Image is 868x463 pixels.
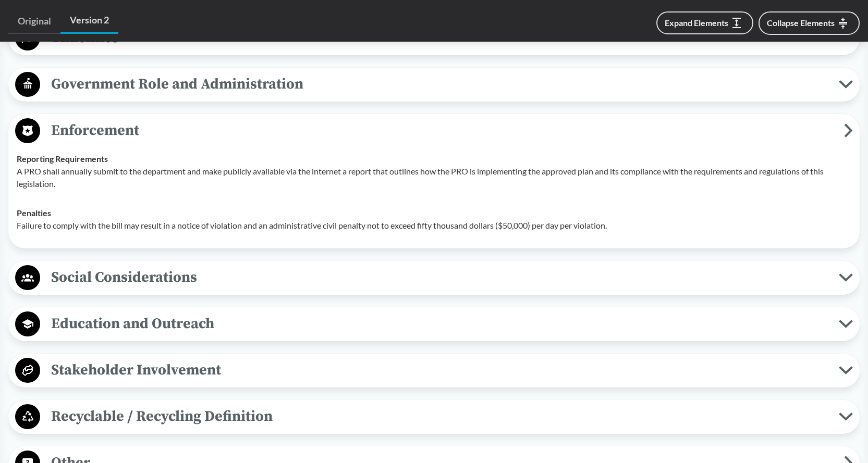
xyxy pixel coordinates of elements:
span: Stakeholder Involvement [40,358,839,382]
button: Expand Elements [656,11,753,34]
button: Collapse Elements [759,11,860,35]
strong: Reporting Requirements [17,154,108,164]
a: Version 2 [60,8,118,34]
strong: Penalties [17,208,51,218]
a: Original [8,9,60,33]
button: Government Role and Administration [12,71,856,98]
button: Education and Outreach [12,311,856,337]
button: Social Considerations [12,265,856,291]
button: Stakeholder Involvement [12,357,856,384]
p: A PRO shall annually submit to the department and make publicly available via the internet a repo... [17,165,851,190]
span: Enforcement [40,119,844,142]
span: Social Considerations [40,266,839,289]
button: Recyclable / Recycling Definition [12,404,856,430]
span: Education and Outreach [40,312,839,335]
button: Enforcement [12,118,856,144]
span: Government Role and Administration [40,72,839,96]
span: Recyclable / Recycling Definition [40,405,839,428]
p: Failure to comply with the bill may result in a notice of violation and an administrative civil p... [17,219,851,232]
